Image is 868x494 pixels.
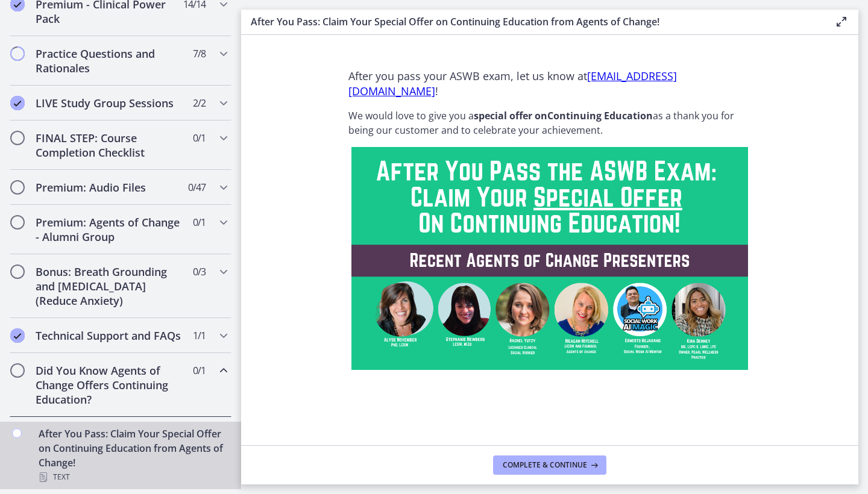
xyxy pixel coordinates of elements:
h2: FINAL STEP: Course Completion Checklist [36,131,183,160]
h2: Did You Know Agents of Change Offers Continuing Education? [36,363,183,407]
span: 0 / 1 [193,363,206,378]
strong: s [474,109,479,122]
i: Completed [10,96,25,110]
span: 0 / 47 [188,180,206,195]
div: After You Pass: Claim Your Special Offer on Continuing Education from Agents of Change! [39,427,227,484]
span: 0 / 1 [193,215,206,230]
h3: After You Pass: Claim Your Special Offer on Continuing Education from Agents of Change! [251,14,815,29]
span: 1 / 1 [193,328,206,343]
a: [EMAIL_ADDRESS][DOMAIN_NAME] [348,69,677,98]
i: Completed [10,328,25,343]
h2: Practice Questions and Rationales [36,46,183,75]
span: 0 / 1 [193,131,206,145]
span: 0 / 3 [193,264,206,279]
p: We would love to give you a as a thank you for being our customer and to celebrate your achievement. [348,108,751,137]
span: 2 / 2 [193,96,206,110]
h2: Technical Support and FAQs [36,328,183,343]
h2: LIVE Study Group Sessions [36,96,183,110]
span: 7 / 8 [193,46,206,61]
strong: Continuing Education [547,109,653,122]
h2: Bonus: Breath Grounding and [MEDICAL_DATA] (Reduce Anxiety) [36,264,183,308]
span: Complete & continue [503,460,587,470]
strong: pecial offer on [479,109,547,122]
h2: Premium: Agents of Change - Alumni Group [36,215,183,244]
h2: Premium: Audio Files [36,180,183,195]
img: After_You_Pass_the_ASWB_Exam__Claim_Your_Special_Offer__On_Continuing_Education!.png [351,147,748,370]
button: Complete & continue [493,455,606,475]
span: After you pass your ASWB exam, let us know at ! [348,69,677,98]
div: Text [39,470,227,484]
